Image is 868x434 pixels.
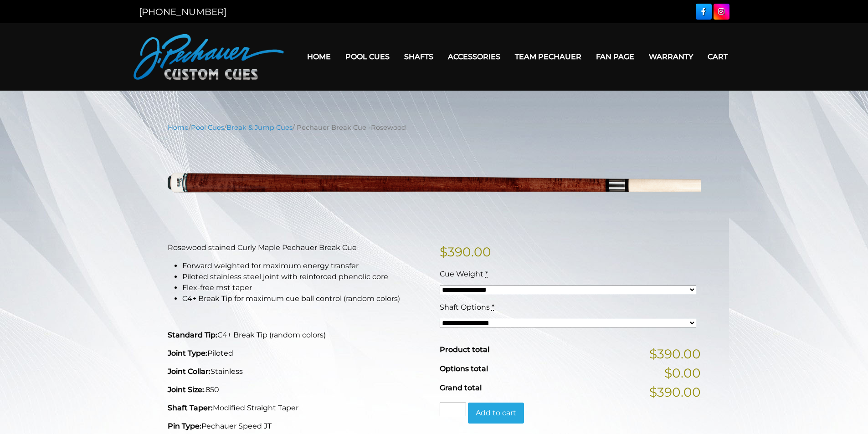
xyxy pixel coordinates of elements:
[182,271,429,282] li: Piloted stainless steel joint with reinforced phenolic core
[168,421,429,432] p: Pechauer Speed JT
[440,403,466,416] input: Product quantity
[168,366,429,377] p: Stainless
[134,34,284,80] img: Pechauer Custom Cues
[168,123,701,133] nav: Breadcrumb
[649,383,701,402] span: $390.00
[664,363,701,383] span: $0.00
[468,403,524,424] button: Add to cart
[300,45,338,68] a: Home
[226,123,293,132] a: Break & Jump Cues
[182,260,429,271] li: Forward weighted for maximum energy transfer
[589,45,642,68] a: Fan Page
[440,270,483,278] span: Cue Weight
[168,139,701,228] img: pechauer-break-rosewood-new.png
[168,242,429,253] p: Rosewood stained Curly Maple Pechauer Break Cue
[191,123,224,132] a: Pool Cues
[139,6,226,17] a: [PHONE_NUMBER]
[168,330,429,341] p: C4+ Break Tip (random colors)
[168,403,429,414] p: Modified Straight Taper
[440,244,491,260] bdi: 390.00
[649,344,701,363] span: $390.00
[440,345,489,354] span: Product total
[168,367,211,376] strong: Joint Collar:
[168,403,213,412] strong: Shaft Taper:
[168,384,429,395] p: .850
[397,45,441,68] a: Shafts
[168,331,217,339] strong: Standard Tip:
[440,244,447,260] span: $
[700,45,735,68] a: Cart
[168,422,201,430] strong: Pin Type:
[440,383,482,392] span: Grand total
[168,349,207,357] strong: Joint Type:
[642,45,700,68] a: Warranty
[492,303,494,311] abbr: required
[485,270,488,278] abbr: required
[182,293,429,304] li: C4+ Break Tip for maximum cue ball control (random colors)
[440,303,490,311] span: Shaft Options
[168,385,204,394] strong: Joint Size:
[508,45,589,68] a: Team Pechauer
[168,123,189,132] a: Home
[182,282,429,293] li: Flex-free mst taper
[440,364,488,373] span: Options total
[338,45,397,68] a: Pool Cues
[168,348,429,359] p: Piloted
[441,45,508,68] a: Accessories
